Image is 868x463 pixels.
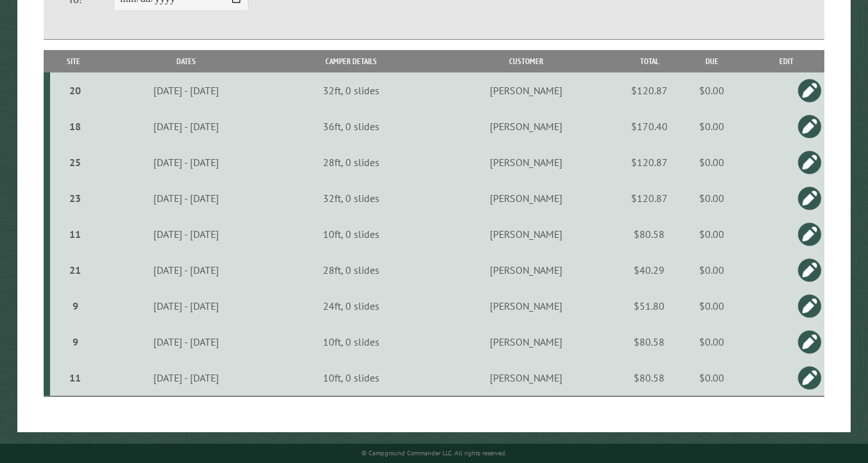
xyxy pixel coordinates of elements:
[55,156,96,169] div: 25
[749,50,824,72] th: Edit
[428,324,623,360] td: [PERSON_NAME]
[428,108,623,144] td: [PERSON_NAME]
[675,108,749,144] td: $0.00
[274,252,428,288] td: 28ft, 0 slides
[55,264,96,276] div: 21
[428,50,623,72] th: Customer
[100,335,272,348] div: [DATE] - [DATE]
[274,216,428,252] td: 10ft, 0 slides
[100,299,272,312] div: [DATE] - [DATE]
[55,335,96,348] div: 9
[623,72,675,108] td: $120.87
[274,108,428,144] td: 36ft, 0 slides
[55,192,96,205] div: 23
[623,360,675,396] td: $80.58
[274,324,428,360] td: 10ft, 0 slides
[428,288,623,324] td: [PERSON_NAME]
[55,84,96,97] div: 20
[428,360,623,396] td: [PERSON_NAME]
[428,216,623,252] td: [PERSON_NAME]
[428,252,623,288] td: [PERSON_NAME]
[361,449,507,457] small: © Campground Commander LLC. All rights reserved.
[623,108,675,144] td: $170.40
[623,324,675,360] td: $80.58
[55,371,96,384] div: 11
[274,50,428,72] th: Camper Details
[675,216,749,252] td: $0.00
[100,371,272,384] div: [DATE] - [DATE]
[675,72,749,108] td: $0.00
[55,299,96,312] div: 9
[675,144,749,180] td: $0.00
[428,72,623,108] td: [PERSON_NAME]
[623,180,675,216] td: $120.87
[55,120,96,133] div: 18
[623,252,675,288] td: $40.29
[675,288,749,324] td: $0.00
[100,120,272,133] div: [DATE] - [DATE]
[623,144,675,180] td: $120.87
[274,360,428,396] td: 10ft, 0 slides
[100,156,272,169] div: [DATE] - [DATE]
[675,180,749,216] td: $0.00
[623,216,675,252] td: $80.58
[623,288,675,324] td: $51.80
[100,192,272,205] div: [DATE] - [DATE]
[100,84,272,97] div: [DATE] - [DATE]
[50,50,98,72] th: Site
[675,252,749,288] td: $0.00
[428,180,623,216] td: [PERSON_NAME]
[55,228,96,240] div: 11
[274,72,428,108] td: 32ft, 0 slides
[675,324,749,360] td: $0.00
[675,50,749,72] th: Due
[274,288,428,324] td: 24ft, 0 slides
[100,264,272,276] div: [DATE] - [DATE]
[675,360,749,396] td: $0.00
[98,50,275,72] th: Dates
[100,228,272,240] div: [DATE] - [DATE]
[428,144,623,180] td: [PERSON_NAME]
[623,50,675,72] th: Total
[274,144,428,180] td: 28ft, 0 slides
[274,180,428,216] td: 32ft, 0 slides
